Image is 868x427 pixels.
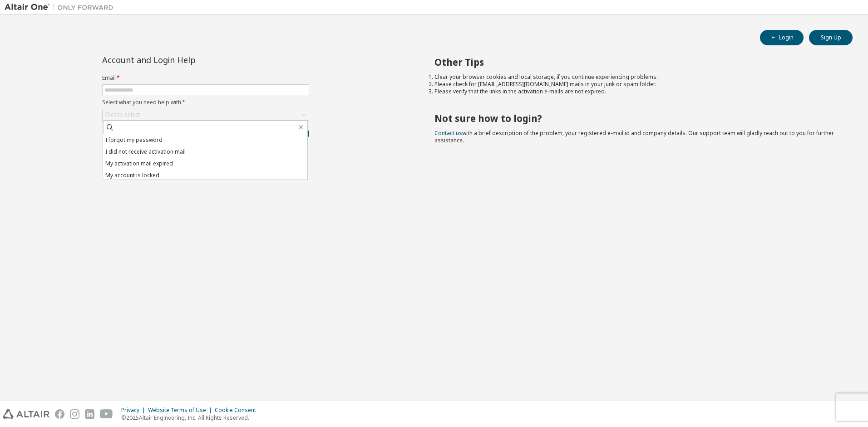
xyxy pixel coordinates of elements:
[103,109,309,120] div: Click to select
[100,409,113,419] img: youtube.svg
[121,414,261,422] p: © 2025 Altair Engineering, Inc. All Rights Reserved.
[148,407,215,414] div: Website Terms of Use
[434,88,837,95] li: Please verify that the links in the activation e-mails are not expired.
[434,73,837,81] li: Clear your browser cookies and local storage, if you continue experiencing problems.
[103,134,307,146] li: I forgot my password
[434,56,837,68] h2: Other Tips
[121,407,148,414] div: Privacy
[760,30,804,45] button: Login
[70,409,79,419] img: instagram.svg
[102,56,268,63] div: Account and Login Help
[434,112,837,124] h2: Not sure how to login?
[215,407,261,414] div: Cookie Consent
[3,409,49,419] img: altair_logo.svg
[104,111,140,118] div: Click to select
[434,129,462,137] a: Contact us
[55,409,64,419] img: facebook.svg
[102,99,309,106] label: Select what you need help with
[434,81,837,88] li: Please check for [EMAIL_ADDRESS][DOMAIN_NAME] mails in your junk or spam folder.
[102,74,309,82] label: Email
[434,129,834,144] span: with a brief description of the problem, your registered e-mail id and company details. Our suppo...
[809,30,853,45] button: Sign Up
[5,3,118,12] img: Altair One
[85,409,94,419] img: linkedin.svg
